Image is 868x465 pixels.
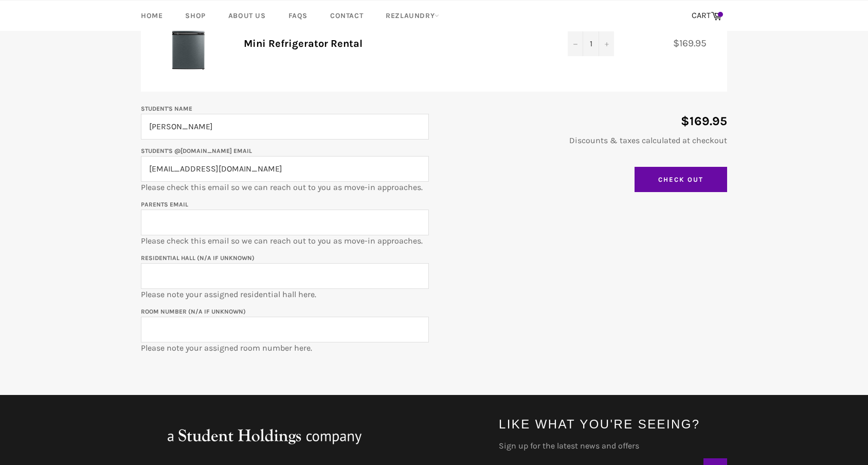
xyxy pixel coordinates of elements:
span: $169.95 [673,37,717,49]
label: Residential Hall (N/A if unknown) [141,254,255,262]
img: Mini Refrigerator Rental [156,11,218,73]
a: Shop [175,1,215,31]
p: Discounts & taxes calculated at checkout [439,135,727,146]
p: Please note your assigned room number here. [141,305,429,354]
input: Check Out [635,167,727,193]
p: $169.95 [439,113,727,130]
img: aStudentHoldingsNFPcompany_large.png [141,416,388,457]
label: Student's Name [141,105,192,112]
a: RezLaundry [375,1,449,31]
a: Mini Refrigerator Rental [244,38,363,49]
label: Parents email [141,201,188,208]
p: Please note your assigned residential hall here. [141,252,429,300]
a: CART [686,5,727,27]
a: FAQs [278,1,318,31]
a: About Us [218,1,276,31]
p: Please check this email so we can reach out to you as move-in approaches. [141,145,429,193]
h4: Like what you're seeing? [499,416,727,433]
button: Decrease quantity [568,31,583,56]
a: Home [131,1,173,31]
a: Contact [320,1,373,31]
label: Student's @[DOMAIN_NAME] email [141,147,252,154]
p: Please check this email so we can reach out to you as move-in approaches. [141,198,429,247]
button: Increase quantity [599,31,614,56]
label: Sign up for the latest news and offers [499,440,727,452]
label: Room Number (N/A if unknown) [141,308,246,315]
